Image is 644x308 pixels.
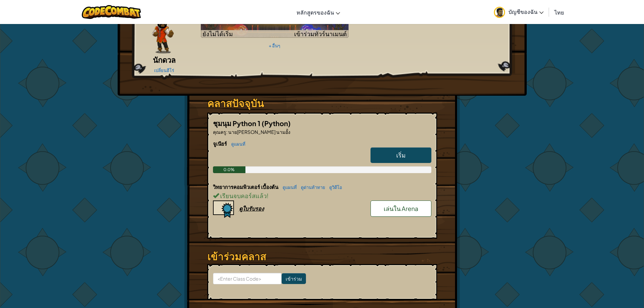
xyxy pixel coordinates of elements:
[228,129,290,135] span: นาย[PERSON_NAME] นามอั้ง
[201,12,349,38] img: Golden Goal
[213,205,264,212] a: ดูใบรับรอง
[207,249,437,264] h3: เข้าร่วมคลาส
[269,43,280,48] a: + อื่นๆ
[152,13,174,53] img: duelist-pose.png
[494,7,505,18] img: avatar
[297,185,325,190] a: ดูด่านท้าทาย
[326,185,342,190] a: ดูวิดีโอ
[213,200,234,218] img: certificate-icon.png
[294,30,347,38] span: เข้าร่วมทัวร์นาเมนต์
[213,166,246,173] div: 0.0%
[551,3,567,21] a: ไทย
[262,119,291,127] span: (Python)
[384,205,418,212] span: เล่นใน Arena
[491,1,547,23] a: บัญชีของฉัน
[508,8,544,15] span: บัญชีของฉัน
[293,3,343,21] a: หลักสูตรของฉัน
[213,273,282,284] input: <Enter Class Code>
[153,55,175,65] span: นักดวล
[296,9,334,16] span: หลักสูตรของฉัน
[226,129,228,135] span: :
[213,184,279,190] span: วิทยาการคอมพิวเตอร์ เบื้องต้น
[228,141,245,147] a: ดูแผนที่
[207,96,437,111] h3: คลาสปัจจุบัน
[154,68,174,73] a: เปลี่ยนฮีโร่
[201,12,349,38] a: ยังไม่ได้เริ่มเข้าร่วมทัวร์นาเมนต์
[213,119,262,127] span: ชุมนุม Python 1
[239,205,264,212] div: ดูใบรับรอง
[213,140,228,147] span: จูเนียร์
[396,151,406,159] span: เริ่ม
[219,192,267,199] span: เรียนจบคอร์สแล้ว
[554,9,564,16] span: ไทย
[213,129,226,135] span: คุณครู
[82,5,141,19] img: CodeCombat logo
[282,273,306,284] input: เข้าร่วม
[202,30,233,38] span: ยังไม่ได้เริ่ม
[267,192,268,199] span: !
[279,185,297,190] a: ดูแผนที่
